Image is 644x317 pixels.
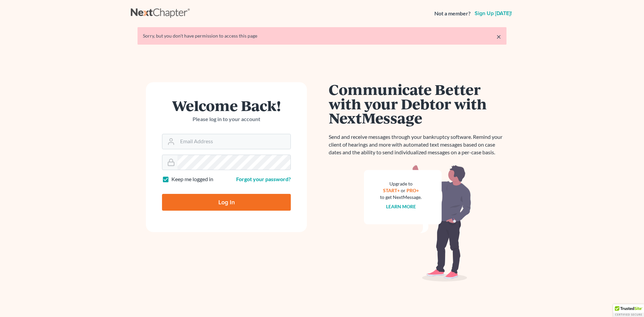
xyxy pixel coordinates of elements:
a: Sign up [DATE]! [473,11,513,16]
div: to get NextMessage. [380,194,422,201]
p: Please log in to your account [162,115,291,123]
a: × [496,33,501,41]
a: PRO+ [407,188,419,193]
strong: Not a member? [434,10,471,17]
p: Send and receive messages through your bankruptcy software. Remind your client of hearings and mo... [329,133,506,156]
input: Email Address [177,134,290,149]
div: Upgrade to [380,180,422,187]
input: Log In [162,194,291,211]
a: Learn more [386,204,416,209]
h1: Communicate Better with your Debtor with NextMessage [329,82,506,125]
img: nextmessage_bg-59042aed3d76b12b5cd301f8e5b87938c9018125f34e5fa2b7a6b67550977c72.svg [364,164,471,282]
h1: Welcome Back! [162,98,291,113]
div: TrustedSite Certified [613,304,644,317]
a: Forgot your password? [236,176,291,182]
div: Sorry, but you don't have permission to access this page [143,33,501,39]
a: START+ [383,188,400,193]
label: Keep me logged in [171,175,213,183]
span: or [401,188,406,193]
